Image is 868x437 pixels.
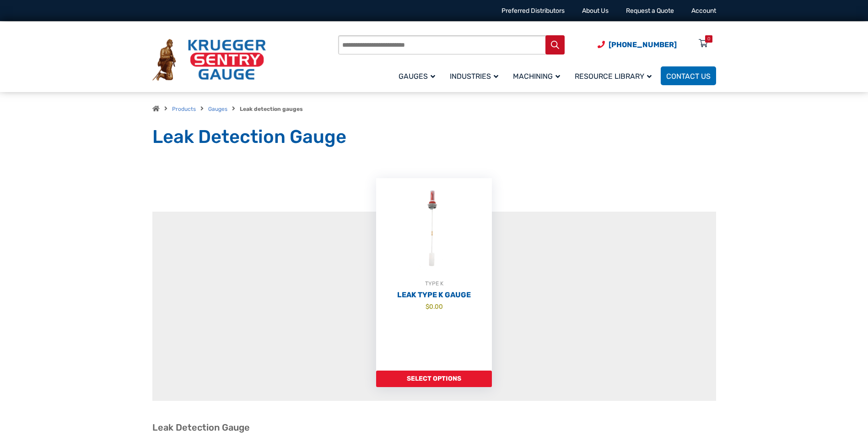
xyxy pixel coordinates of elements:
h2: Leak Type K Gauge [376,290,492,300]
a: Machining [507,65,569,87]
span: [PHONE_NUMBER] [609,40,677,49]
a: Industries [444,65,507,87]
div: 0 [707,35,710,43]
span: Contact Us [666,72,711,81]
span: Resource Library [575,72,652,81]
bdi: 0.00 [426,303,443,310]
a: Gauges [393,65,444,87]
a: Account [691,7,716,15]
a: TYPE KLeak Type K Gauge $0.00 [376,178,492,371]
span: Industries [450,72,498,81]
a: Request a Quote [626,7,674,15]
a: Contact Us [661,66,716,85]
img: Krueger Sentry Gauge [152,39,266,81]
a: Add to cart: “Leak Type K Gauge” [376,371,492,387]
div: TYPE K [376,279,492,288]
img: Leak Detection Gauge [376,178,492,279]
strong: Leak detection gauges [240,106,303,112]
h1: Leak Detection Gauge [152,126,716,148]
a: Preferred Distributors [501,7,565,15]
span: Machining [513,72,560,81]
a: Gauges [208,106,227,112]
span: Gauges [399,72,435,81]
a: Phone Number (920) 434-8860 [598,39,677,50]
h2: Leak Detection Gauge [152,422,716,433]
a: Products [172,106,196,112]
a: About Us [582,7,609,15]
a: Resource Library [569,65,661,87]
span: $ [426,303,429,310]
